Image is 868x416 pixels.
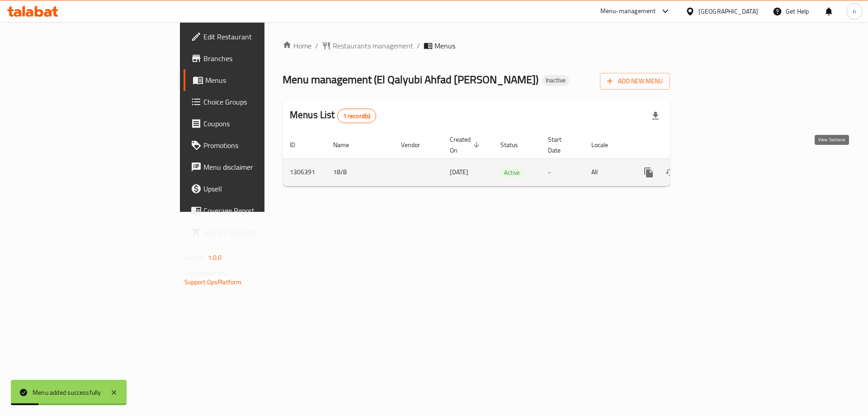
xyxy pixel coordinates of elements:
[638,162,660,183] button: more
[203,53,318,64] span: Branches
[203,205,318,216] span: Coverage Report
[542,77,569,84] span: Inactive
[203,118,318,129] span: Coupons
[434,40,455,51] span: Menus
[184,91,325,113] a: Choice Groups
[184,48,325,69] a: Branches
[184,69,325,91] a: Menus
[450,134,482,156] span: Created On
[203,140,318,151] span: Promotions
[600,73,670,90] button: Add New Menu
[283,40,670,51] nav: breadcrumb
[853,6,856,16] span: n
[184,221,325,243] a: Grocery Checklist
[607,76,663,87] span: Add New Menu
[600,6,656,17] div: Menu-management
[322,40,413,51] a: Restaurants management
[660,162,681,183] button: Change Status
[591,139,620,150] span: Locale
[333,139,361,150] span: Name
[203,227,318,238] span: Grocery Checklist
[500,139,530,150] span: Status
[401,139,432,150] span: Vendor
[33,387,101,397] div: Menu added successfully
[584,158,631,186] td: All
[283,69,538,90] span: Menu management ( El Qalyubi Ahfad [PERSON_NAME] )
[203,31,318,42] span: Edit Restaurant
[337,109,377,123] div: Total records count
[184,200,325,221] a: Coverage Report
[326,158,394,186] td: 18/8
[208,252,222,263] span: 1.0.0
[541,158,584,186] td: -
[338,112,376,120] span: 1 record(s)
[205,75,318,86] span: Menus
[290,108,376,123] h2: Menus List
[203,162,318,172] span: Menu disclaimer
[283,131,732,186] table: enhanced table
[333,40,413,51] span: Restaurants management
[290,139,307,150] span: ID
[631,131,732,159] th: Actions
[184,276,242,288] a: Support.OpsPlatform
[184,134,325,156] a: Promotions
[203,96,318,107] span: Choice Groups
[548,134,573,156] span: Start Date
[184,26,325,48] a: Edit Restaurant
[184,178,325,200] a: Upsell
[417,40,420,51] li: /
[645,105,666,127] div: Export file
[184,113,325,134] a: Coupons
[184,267,226,279] span: Get support on:
[542,75,569,86] div: Inactive
[450,166,468,178] span: [DATE]
[698,6,758,16] div: [GEOGRAPHIC_DATA]
[203,183,318,194] span: Upsell
[500,167,524,178] span: Active
[184,252,207,263] span: Version:
[184,156,325,178] a: Menu disclaimer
